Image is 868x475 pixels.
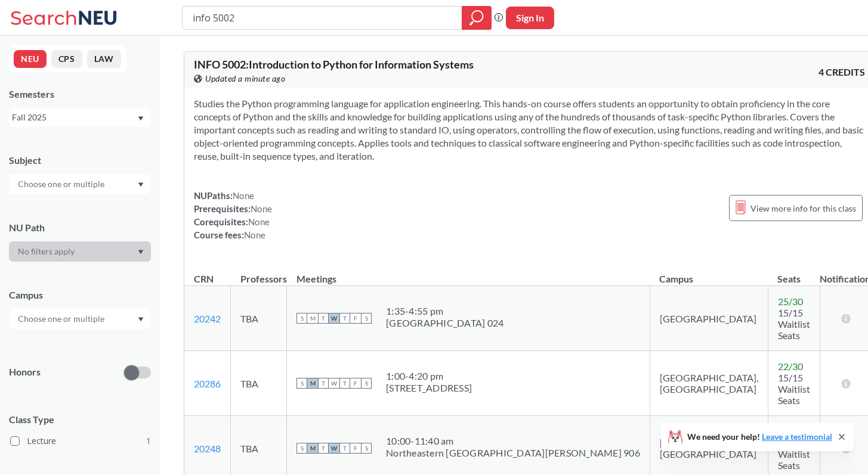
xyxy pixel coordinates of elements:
[12,111,137,124] div: Fall 2025
[9,174,151,194] div: Dropdown arrow
[318,443,329,454] span: T
[194,313,221,324] a: 20242
[9,108,151,127] div: Fall 2025Dropdown arrow
[307,313,318,324] span: M
[194,378,221,389] a: 20286
[361,313,372,324] span: S
[329,443,339,454] span: W
[339,378,350,389] span: T
[318,313,329,324] span: T
[194,189,272,241] div: NUPaths: Prerequisites: Corequisites: Course fees:
[9,365,41,379] p: Honors
[244,229,265,240] span: None
[12,177,112,191] input: Choose one or multiple
[251,203,272,214] span: None
[818,66,865,79] span: 4 CREDITS
[138,182,144,187] svg: Dropdown arrow
[386,370,472,382] div: 1:00 - 4:20 pm
[9,413,151,426] span: Class Type
[12,312,112,326] input: Choose one or multiple
[194,443,221,454] a: 20248
[339,443,350,454] span: T
[469,10,484,26] svg: magnifying glass
[10,433,151,449] label: Lecture
[194,58,474,71] span: INFO 5002 : Introduction to Python for Information Systems
[778,296,803,307] span: 25 / 30
[231,260,287,286] th: Professors
[386,382,472,394] div: [STREET_ADDRESS]
[231,286,287,351] td: TBA
[307,443,318,454] span: M
[329,378,339,389] span: W
[9,154,151,167] div: Subject
[361,378,372,389] span: S
[386,447,640,459] div: Northeastern [GEOGRAPHIC_DATA][PERSON_NAME] 906
[248,216,270,227] span: None
[138,250,144,254] svg: Dropdown arrow
[194,97,865,163] section: Studies the Python programming language for application engineering. This hands-on course offers ...
[762,431,832,442] a: Leave a testimonial
[9,288,151,302] div: Campus
[506,7,554,29] button: Sign In
[138,317,144,322] svg: Dropdown arrow
[778,307,810,341] span: 15/15 Waitlist Seats
[339,313,350,324] span: T
[191,8,453,28] input: Class, professor, course number, "phrase"
[146,434,151,448] span: 1
[296,443,307,454] span: S
[9,88,151,101] div: Semesters
[350,443,361,454] span: F
[768,260,820,286] th: Seats
[296,378,307,389] span: S
[318,378,329,389] span: T
[650,260,768,286] th: Campus
[307,378,318,389] span: M
[14,50,47,68] button: NEU
[87,50,121,68] button: LAW
[287,260,650,286] th: Meetings
[138,116,144,121] svg: Dropdown arrow
[194,272,214,285] div: CRN
[778,372,810,406] span: 15/15 Waitlist Seats
[650,351,768,416] td: [GEOGRAPHIC_DATA], [GEOGRAPHIC_DATA]
[386,305,503,317] div: 1:35 - 4:55 pm
[51,50,82,68] button: CPS
[9,221,151,234] div: NU Path
[386,317,503,329] div: [GEOGRAPHIC_DATA] 024
[233,190,254,201] span: None
[650,286,768,351] td: [GEOGRAPHIC_DATA]
[361,443,372,454] span: S
[386,435,640,447] div: 10:00 - 11:40 am
[778,437,810,471] span: 15/15 Waitlist Seats
[231,351,287,416] td: TBA
[778,361,803,372] span: 22 / 30
[750,201,856,216] span: View more info for this class
[205,72,285,85] span: Updated a minute ago
[687,433,832,441] span: We need your help!
[9,241,151,262] div: Dropdown arrow
[329,313,339,324] span: W
[296,313,307,324] span: S
[350,313,361,324] span: F
[462,6,492,30] div: magnifying glass
[9,309,151,329] div: Dropdown arrow
[350,378,361,389] span: F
